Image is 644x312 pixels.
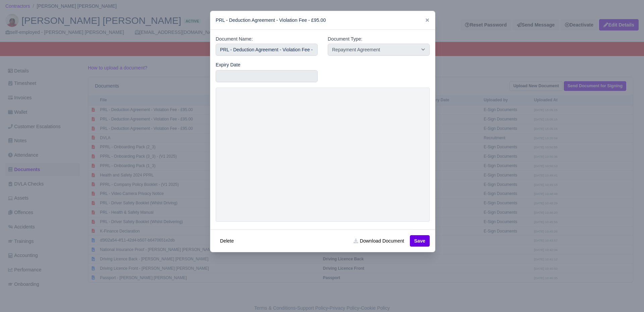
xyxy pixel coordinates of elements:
label: Document Type: [328,35,362,43]
iframe: Chat Widget [523,234,644,312]
button: Delete [216,235,238,247]
label: Document Name: [216,35,253,43]
button: Save [410,235,430,247]
div: PRL - Deduction Agreement - Violation Fee - £95.00 [210,11,435,30]
a: Download Document [349,235,408,247]
label: Expiry Date [216,61,240,69]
